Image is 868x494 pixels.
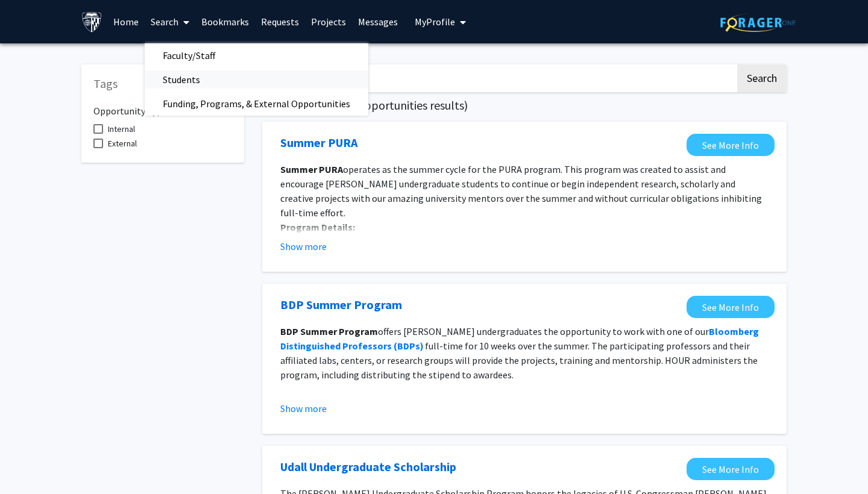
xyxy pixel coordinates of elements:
strong: BDP Summer Program [280,325,378,337]
a: Opens in a new tab [280,458,456,476]
h5: Page of ( total opportunities results) [262,98,787,113]
span: operates as the summer cycle for the PURA program. This program was created to assist and encoura... [280,163,762,219]
span: Internal [108,122,135,136]
a: Home [107,1,145,43]
a: Search [145,1,195,43]
a: Requests [255,1,305,43]
span: Faculty/Staff [145,43,233,67]
a: Projects [305,1,352,43]
iframe: Chat [9,440,51,485]
h6: Opportunity Type [93,96,232,117]
h5: Tags [93,77,232,91]
a: Students [145,70,368,89]
img: ForagerOne Logo [720,13,796,32]
a: Opens in a new tab [280,296,402,314]
a: Opens in a new tab [687,296,775,318]
strong: Summer PURA [280,163,343,175]
input: Search Keywords [262,64,735,92]
a: Opens in a new tab [280,134,357,152]
a: Messages [352,1,404,43]
span: My Profile [415,16,455,28]
a: Opens in a new tab [687,134,775,156]
strong: Program Details: [280,221,355,233]
img: Johns Hopkins University Logo [81,11,102,33]
p: offers [PERSON_NAME] undergraduates the opportunity to work with one of our full-time for 10 week... [280,324,769,382]
a: Funding, Programs, & External Opportunities [145,95,368,113]
button: Show more [280,401,327,416]
button: Search [737,64,787,92]
span: Funding, Programs, & External Opportunities [145,92,368,116]
a: Faculty/Staff [145,46,368,64]
button: Show more [280,239,327,254]
a: Bookmarks [195,1,255,43]
span: Students [145,67,218,92]
span: External [108,136,137,151]
a: Opens in a new tab [687,458,775,480]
